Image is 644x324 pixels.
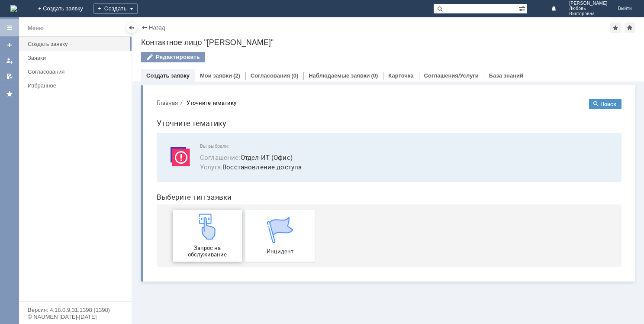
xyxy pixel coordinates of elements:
[50,61,143,71] button: Соглашение:Отдел-ИТ (Офис)
[126,23,137,33] div: Скрыть меню
[518,4,527,12] span: Расширенный поиск
[3,38,16,52] a: Создать заявку
[7,25,472,38] h1: Уточните тематику
[24,51,130,65] a: Заявки
[28,23,44,33] div: Меню
[17,52,43,78] img: svg%3E
[233,72,240,79] div: (2)
[7,7,28,15] button: Главная
[569,11,608,16] span: Викторовна
[37,8,87,14] div: Уточните тематику
[93,3,138,14] div: Создать
[10,5,17,12] a: Перейти на домашнюю страницу
[28,41,126,47] div: Создать заявку
[439,7,472,17] button: Поиск
[149,24,165,31] a: Назад
[569,6,608,11] span: Любовь
[388,72,413,79] a: Карточка
[146,72,190,79] a: Создать заявку
[141,38,635,47] div: Контактное лицо "[PERSON_NAME]"
[7,101,472,110] header: Выберите тип заявки
[569,1,608,6] span: [PERSON_NAME]
[50,61,91,70] span: Соглашение :
[200,72,232,79] a: Мои заявки
[26,153,90,166] span: Запрос на обслуживание
[424,72,479,79] a: Соглашения/Услуги
[45,122,71,148] img: get23c147a1b4124cbfa18e19f2abec5e8f
[117,125,143,151] img: get067d4ba7cf7247ad92597448b2db9300
[371,72,378,79] div: (0)
[489,72,523,79] a: База знаний
[24,65,130,78] a: Согласования
[3,69,16,83] a: Мои согласования
[625,23,635,33] div: Сделать домашней страницей
[251,72,290,79] a: Согласования
[10,5,17,12] img: logo
[50,52,461,57] span: Вы выбрали:
[3,54,16,68] a: Мои заявки
[291,72,298,79] div: (0)
[50,70,461,80] span: Восстановление доступа
[28,314,123,320] div: © NAUMEN [DATE]-[DATE]
[50,71,73,79] span: Услуга :
[96,118,165,170] a: Инцидент
[610,23,621,33] div: Добавить в избранное
[28,82,117,89] div: Избранное
[28,68,126,75] div: Согласования
[28,55,126,61] div: Заявки
[98,156,162,163] span: Инцидент
[309,72,370,79] a: Наблюдаемые заявки
[28,307,123,313] div: Версия: 4.18.0.9.31.1398 (1398)
[24,37,130,51] a: Создать заявку
[23,118,92,170] a: Запрос на обслуживание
